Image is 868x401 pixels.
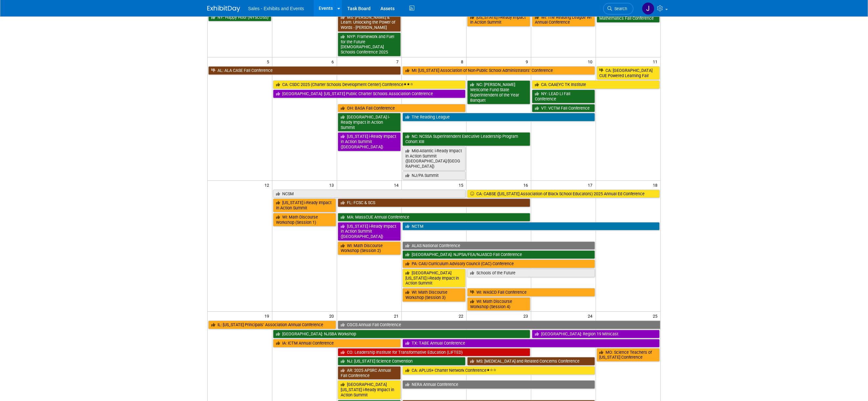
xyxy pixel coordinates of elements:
a: WI: Math Discourse Workshop (Session 1) [273,213,336,226]
a: WI: The Reading League WI Annual Conference [532,13,595,27]
span: Search [612,6,627,11]
a: [US_STATE] i-Ready Impact in Action Summit [273,199,336,212]
a: IA: ICTM Annual Conference [273,339,401,348]
a: OH: BASA Fall Conference [338,104,466,113]
a: NC: [PERSON_NAME] Wellcome Fund State Superintendent of the Year Banquet [467,80,530,104]
span: 15 [458,181,466,189]
span: 17 [587,181,596,189]
a: [US_STATE] i-Ready Impact in Action Summit [467,13,530,27]
a: NJ/PA Summit [402,171,466,180]
a: NYP: Framework and Fuel for the Future [DEMOGRAPHIC_DATA] Schools Conference 2025 [338,32,401,56]
a: MA: MassCUE Annual Conference [338,213,530,222]
a: AR: 2025 APSRC Annual Fall Conference [338,366,401,380]
a: NCSM [273,190,466,198]
a: [GEOGRAPHIC_DATA]: [US_STATE] Public Charter Schools Association Conference [273,90,466,98]
a: WI: Math Discourse Workshop (Session 3) [402,288,466,302]
span: 19 [264,312,272,320]
a: NY: LEAD LI Fall Conference [532,90,595,103]
a: AL: ALA CASE Fall Conference [208,66,401,75]
img: Joe Quinn [642,2,654,15]
a: NERA Annual Conference [402,380,595,389]
span: 8 [460,57,466,66]
a: CO: Leadership Institute for Transformative Education (LIFTED) [338,348,530,357]
span: 21 [393,312,401,320]
a: CA: [GEOGRAPHIC_DATA] CUE Powered Learning Fair [597,66,660,80]
a: NY: Happy Hour (NYSCOSS) [208,13,271,22]
a: MI: [US_STATE] Association of Non-Public School Administrators’ Conference [402,66,595,75]
a: PA: CAIU Curriculum Advisory Council (CAC) Conference [402,260,595,268]
span: Sales - Exhibits and Events [248,6,304,11]
a: [US_STATE] i-Ready Impact in Action Summit ([GEOGRAPHIC_DATA]) [338,222,401,241]
img: ExhibitDay [207,6,240,12]
a: Schools of the Future [467,269,595,277]
a: MO: Science Teachers of [US_STATE] Conference [597,348,660,362]
a: [GEOGRAPHIC_DATA]: Region 19 Minicast [532,330,660,338]
a: MS: [PERSON_NAME] & Learn: Unlocking the Power of Words - [PERSON_NAME] [338,13,401,32]
a: IL: [US_STATE] Principals’ Association Annual Conference [208,321,336,329]
a: VT: VCTM Fall Conference [532,104,595,113]
a: NC: NCSSA Superintendent Executive Leadership Program Cohort XIII [402,132,530,146]
a: [GEOGRAPHIC_DATA]: NJSBA Workshop [273,330,530,338]
a: CGCS Annual Fall Conference [338,321,660,329]
a: [GEOGRAPHIC_DATA] i-Ready Impact in Action Summit [338,113,401,132]
a: CA: CABSE ([US_STATE] Association of Black School Educators) 2025 Annual Ed Conference [467,190,660,198]
a: Mid-Atlantic i-Ready Impact in Action Summit ([GEOGRAPHIC_DATA]/[GEOGRAPHIC_DATA]) [402,147,466,171]
span: 16 [523,181,531,189]
span: 10 [587,57,596,66]
a: [GEOGRAPHIC_DATA][US_STATE] i-Ready Impact in Action Summit [402,269,466,287]
span: 24 [587,312,596,320]
a: NJ: [US_STATE] Science Convention [338,357,466,366]
a: WI: WASCD Fall Conference [467,288,595,297]
a: CA: APLUS+ Charter Network Conference [402,366,595,375]
a: [GEOGRAPHIC_DATA][US_STATE] i-Ready Impact in Action Summit [338,380,401,399]
a: [US_STATE] i-Ready Impact in Action Summit ([GEOGRAPHIC_DATA]) [338,132,401,151]
span: 9 [525,57,531,66]
a: TX: TABE Annual Conference [402,339,660,348]
span: 20 [329,312,337,320]
a: CA: CAAEYC TK Institute [532,80,660,89]
span: 5 [266,57,272,66]
span: 12 [264,181,272,189]
a: WI: Math Discourse Workshop (Session 4) [467,297,530,311]
a: WI: Math Discourse Workshop (Session 2) [338,242,401,255]
a: The Reading League [402,113,595,121]
span: 7 [396,57,401,66]
a: MS: [MEDICAL_DATA] and Related Concerns Conference [467,357,595,366]
a: ALAS National Conference [402,242,595,250]
span: 11 [652,57,660,66]
span: 14 [393,181,401,189]
a: FL: FCSC & SCS [338,199,530,207]
span: 25 [652,312,660,320]
span: 22 [458,312,466,320]
span: 6 [331,57,337,66]
span: 18 [652,181,660,189]
a: [GEOGRAPHIC_DATA]: NJPSA/FEA/NJASCD Fall Conference [402,250,595,259]
span: 23 [523,312,531,320]
span: 13 [329,181,337,189]
a: CA: CSDC 2025 (Charter Schools Development Center) Conference [273,80,466,89]
a: Search [603,3,633,14]
a: NCTM [402,222,660,231]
